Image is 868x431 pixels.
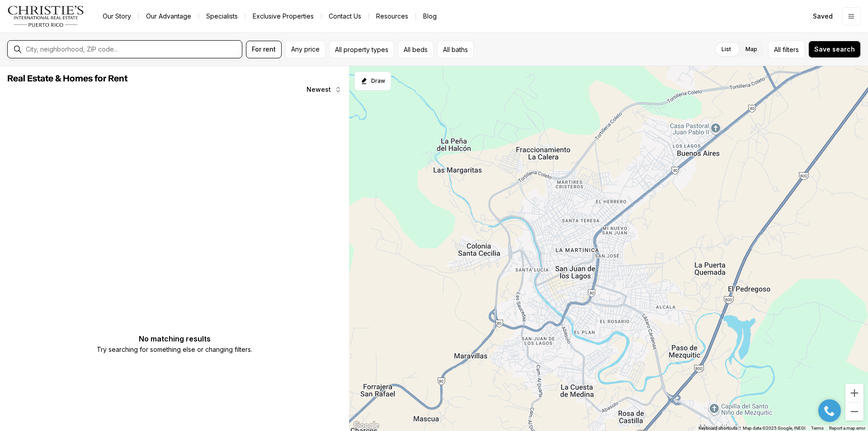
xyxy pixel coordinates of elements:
[738,41,764,57] label: Map
[714,41,738,57] label: List
[285,41,325,58] button: Any price
[95,10,138,23] a: Our Story
[139,10,198,23] a: Our Advantage
[199,10,245,23] a: Specialists
[842,7,861,25] button: Open menu
[813,13,833,20] span: Saved
[743,426,806,431] span: Map data ©2025 Google, INEGI
[301,81,347,99] button: Newest
[398,41,434,58] button: All beds
[245,10,321,23] a: Exclusive Properties
[354,71,391,90] button: Start drawing
[807,7,838,25] a: Saved
[252,46,276,53] span: For rent
[811,426,824,431] a: Terms (opens in new tab)
[369,10,415,23] a: Resources
[7,74,127,83] span: Real Estate & Homes for Rent
[814,46,855,53] span: Save search
[7,5,85,27] img: logo
[97,344,252,355] p: Try searching for something else or changing filters.
[774,45,781,54] span: All
[307,86,331,93] span: Newest
[246,41,282,58] button: For rent
[291,46,320,53] span: Any price
[416,10,444,23] a: Blog
[768,41,805,58] button: Allfilters
[783,45,799,54] span: filters
[845,384,863,402] button: Zoom in
[437,41,474,58] button: All baths
[321,10,368,23] button: Contact Us
[845,403,863,421] button: Zoom out
[97,335,252,342] p: No matching results
[329,41,394,58] button: All property types
[808,41,861,58] button: Save search
[829,426,865,431] a: Report a map error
